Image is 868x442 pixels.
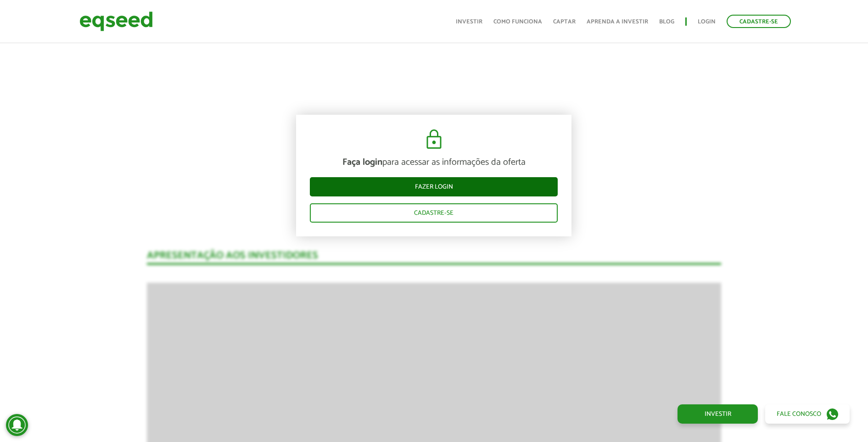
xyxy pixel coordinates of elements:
a: Cadastre-se [310,203,558,223]
p: para acessar as informações da oferta [310,157,558,168]
a: Cadastre-se [727,15,791,28]
a: Captar [553,19,576,25]
img: cadeado.svg [423,129,445,151]
a: Blog [659,19,674,25]
img: EqSeed [79,9,153,34]
a: Fazer login [310,177,558,196]
a: Aprenda a investir [587,19,648,25]
a: Investir [456,19,482,25]
strong: Faça login [342,155,382,170]
a: Login [698,19,716,25]
a: Fale conosco [765,404,850,424]
a: Como funciona [493,19,542,25]
a: Investir [678,404,758,424]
